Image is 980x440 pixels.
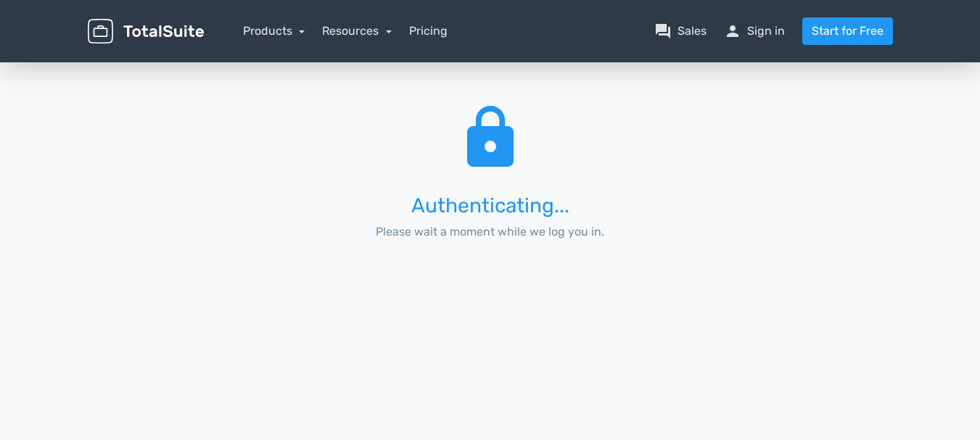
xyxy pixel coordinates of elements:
[456,100,525,177] span: lock
[88,19,204,44] img: TotalSuite for WordPress
[349,223,631,241] p: Please wait a moment while we log you in.
[322,24,392,38] a: Resources
[409,22,448,40] a: Pricing
[654,22,672,40] span: question_answer
[243,24,305,38] a: Products
[802,17,893,45] a: Start for Free
[724,22,785,40] a: personSign in
[724,22,741,40] span: person
[349,195,631,217] h3: Authenticating...
[654,22,707,40] a: question_answerSales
